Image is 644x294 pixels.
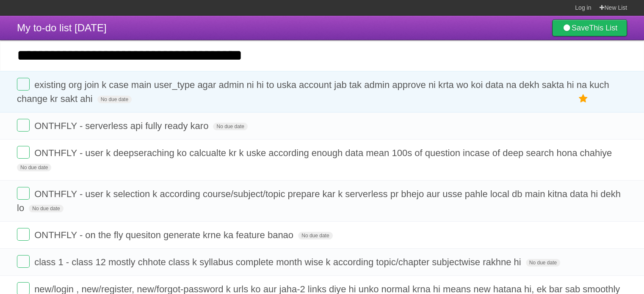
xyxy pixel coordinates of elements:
span: No due date [298,232,332,239]
label: Done [17,255,30,268]
span: No due date [97,96,132,103]
span: No due date [29,205,63,212]
label: Star task [575,92,591,106]
span: My to-do list [DATE] [17,22,107,33]
b: This List [589,24,617,32]
span: No due date [526,259,560,267]
label: Done [17,187,30,200]
label: Done [17,78,30,91]
label: Done [17,146,30,159]
label: Done [17,119,30,132]
span: existing org join k case main user_type agar admin ni hi to uska account jab tak admin approve ni... [17,80,609,104]
span: ONTHFLY - user k deepseraching ko calcualte kr k uske according enough data mean 100s of question... [34,148,614,158]
span: ONTHFLY - user k selection k according course/subject/topic prepare kar k serverless pr bhejo aur... [17,189,621,213]
a: SaveThis List [552,19,627,36]
span: class 1 - class 12 mostly chhote class k syllabus complete month wise k according topic/chapter s... [34,257,523,267]
span: No due date [213,123,247,130]
span: ONTHFLY - on the fly quesiton generate krne ka feature banao [34,230,296,240]
label: Done [17,228,30,241]
span: No due date [17,164,51,171]
span: ONTHFLY - serverless api fully ready karo [34,121,210,131]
